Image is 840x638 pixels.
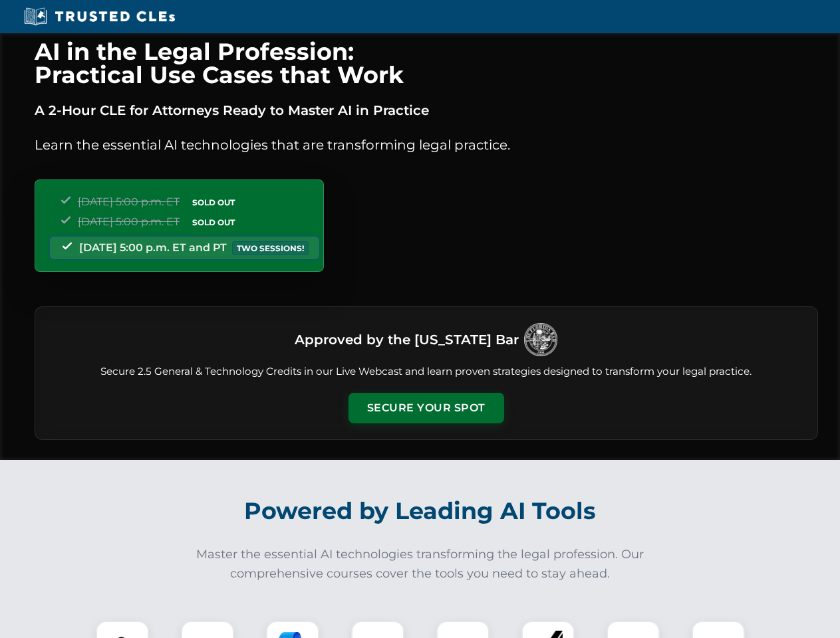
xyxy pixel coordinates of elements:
h1: AI in the Legal Profession: Practical Use Cases that Work [35,40,818,86]
span: [DATE] 5:00 p.m. ET [78,195,180,208]
span: SOLD OUT [188,215,239,229]
p: Master the essential AI technologies transforming the legal profession. Our comprehensive courses... [188,545,653,584]
span: [DATE] 5:00 p.m. ET [78,215,180,228]
p: A 2-Hour CLE for Attorneys Ready to Master AI in Practice [35,100,818,121]
img: Trusted CLEs [20,7,179,27]
button: Secure Your Spot [349,393,504,423]
img: Logo [524,323,557,356]
span: SOLD OUT [188,195,239,209]
h3: Approved by the [US_STATE] Bar [295,328,519,352]
p: Secure 2.5 General & Technology Credits in our Live Webcast and learn proven strategies designed ... [51,364,801,379]
p: Learn the essential AI technologies that are transforming legal practice. [35,134,818,156]
h2: Powered by Leading AI Tools [52,488,789,534]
